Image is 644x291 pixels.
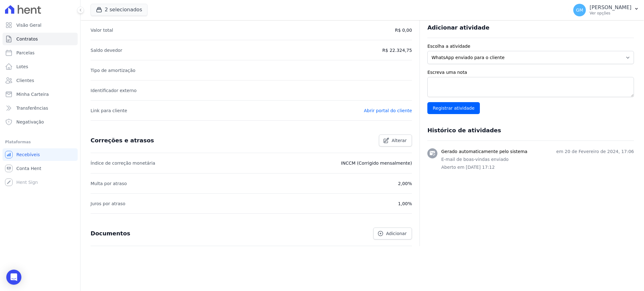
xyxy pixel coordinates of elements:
h3: Histórico de atividades [427,127,501,134]
p: Multa por atraso [91,180,127,187]
h3: Adicionar atividade [427,24,489,31]
h3: Documentos [91,230,130,237]
span: Clientes [16,77,34,84]
p: Ver opções [590,11,631,16]
span: GM [576,8,583,12]
span: Recebíveis [16,151,40,158]
button: 2 selecionados [91,4,147,16]
span: Parcelas [16,50,35,56]
a: Negativação [3,116,78,128]
a: Parcelas [3,47,78,59]
a: Transferências [3,102,78,114]
a: Visão Geral [3,19,78,31]
a: Contratos [3,33,78,45]
a: Conta Hent [3,162,78,175]
p: Juros por atraso [91,200,125,207]
div: Plataformas [5,138,75,146]
p: E-mail de boas-vindas enviado [441,156,634,163]
p: Tipo de amortização [91,67,136,74]
span: Conta Hent [16,165,41,172]
p: Saldo devedor [91,47,122,54]
span: Adicionar [386,230,407,237]
input: Registrar atividade [427,102,480,114]
span: Visão Geral [16,22,42,28]
p: 2,00% [398,180,412,187]
button: GM [PERSON_NAME] Ver opções [568,1,644,19]
h3: Gerado automaticamente pelo sistema [441,148,527,155]
p: Link para cliente [91,107,127,114]
a: Alterar [379,135,412,146]
p: [PERSON_NAME] [590,4,631,11]
p: R$ 22.324,75 [382,47,412,54]
a: Clientes [3,74,78,87]
label: Escolha a atividade [427,43,634,50]
p: Aberto em [DATE] 17:12 [441,164,634,171]
a: Minha Carteira [3,88,78,101]
span: Minha Carteira [16,91,49,97]
span: Transferências [16,105,48,111]
span: Alterar [392,137,407,144]
p: Valor total [91,26,113,34]
p: Identificador externo [91,87,136,94]
a: Adicionar [373,228,412,239]
a: Abrir portal do cliente [364,108,412,113]
a: Recebíveis [3,148,78,161]
p: INCCM (Corrigido mensalmente) [341,159,412,167]
div: Open Intercom Messenger [6,270,21,285]
p: em 20 de Fevereiro de 2024, 17:06 [556,148,634,155]
span: Lotes [16,63,28,70]
p: Índice de correção monetária [91,159,155,167]
span: Contratos [16,36,38,42]
p: 1,00% [398,200,412,207]
span: Negativação [16,119,44,125]
h3: Correções e atrasos [91,137,154,144]
p: R$ 0,00 [395,26,412,34]
a: Lotes [3,60,78,73]
label: Escreva uma nota [427,69,634,76]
